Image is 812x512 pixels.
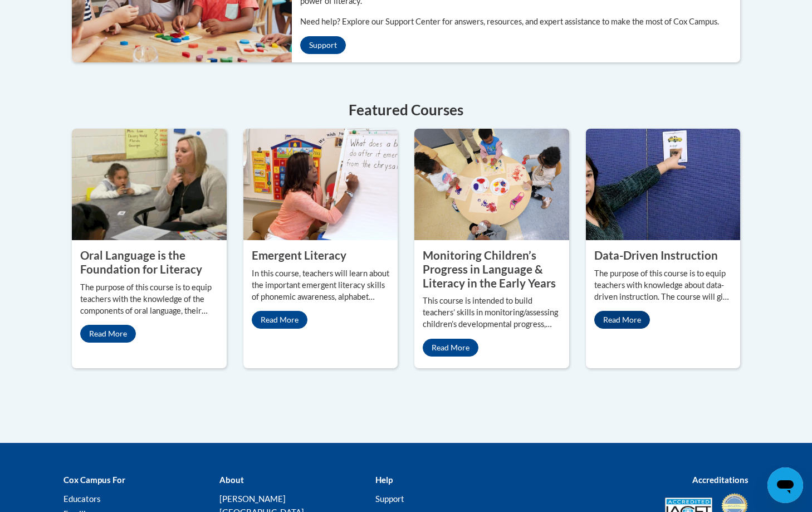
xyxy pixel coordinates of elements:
a: Support [300,36,346,54]
b: About [219,475,244,485]
img: Monitoring Children’s Progress in Language & Literacy in the Early Years [414,129,569,240]
img: Oral Language is the Foundation for Literacy [72,129,227,240]
h4: Featured Courses [72,99,740,121]
p: The purpose of this course is to equip teachers with knowledge about data-driven instruction. The... [594,268,732,303]
property: Monitoring Children’s Progress in Language & Literacy in the Early Years [423,248,556,289]
img: Data-Driven Instruction [586,129,741,240]
b: Accreditations [692,475,749,485]
property: Data-Driven Instruction [594,248,718,262]
a: Educators [63,494,101,504]
b: Cox Campus For [63,475,125,485]
img: Emergent Literacy [243,129,398,240]
iframe: Botón para iniciar la ventana de mensajería [767,467,803,503]
p: In this course, teachers will learn about the important emergent literacy skills of phonemic awar... [252,268,390,303]
p: The purpose of this course is to equip teachers with the knowledge of the components of oral lang... [80,282,218,317]
a: Read More [423,339,478,357]
a: Support [375,494,404,504]
p: Need help? Explore our Support Center for answers, resources, and expert assistance to make the m... [300,16,740,28]
a: Read More [252,311,307,329]
p: This course is intended to build teachers’ skills in monitoring/assessing children’s developmenta... [423,295,561,330]
a: Read More [80,325,136,343]
property: Oral Language is the Foundation for Literacy [80,248,202,276]
b: Help [375,475,393,485]
property: Emergent Literacy [252,248,346,262]
a: Read More [594,311,650,329]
